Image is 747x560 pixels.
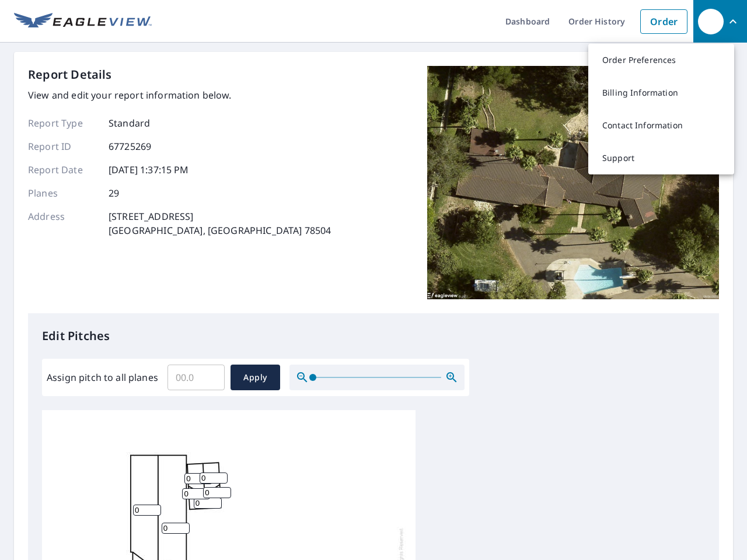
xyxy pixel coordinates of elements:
a: Support [588,142,734,174]
input: 00.0 [167,361,225,394]
a: Order Preferences [588,44,734,76]
p: 29 [109,186,119,200]
span: Apply [240,370,271,385]
a: Order [640,9,687,34]
p: Standard [109,116,150,130]
p: Report Details [28,66,112,83]
p: Edit Pitches [42,327,705,345]
a: Contact Information [588,109,734,142]
a: Billing Information [588,76,734,109]
label: Assign pitch to all planes [47,370,158,384]
p: View and edit your report information below. [28,88,331,102]
p: Report Type [28,116,98,130]
p: Report ID [28,139,98,153]
button: Apply [231,365,280,390]
p: 67725269 [109,139,151,153]
p: Report Date [28,163,98,177]
img: Top image [427,66,719,299]
p: [STREET_ADDRESS] [GEOGRAPHIC_DATA], [GEOGRAPHIC_DATA] 78504 [109,209,331,237]
p: Planes [28,186,98,200]
p: Address [28,209,98,237]
p: [DATE] 1:37:15 PM [109,163,189,177]
img: EV Logo [14,13,152,30]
